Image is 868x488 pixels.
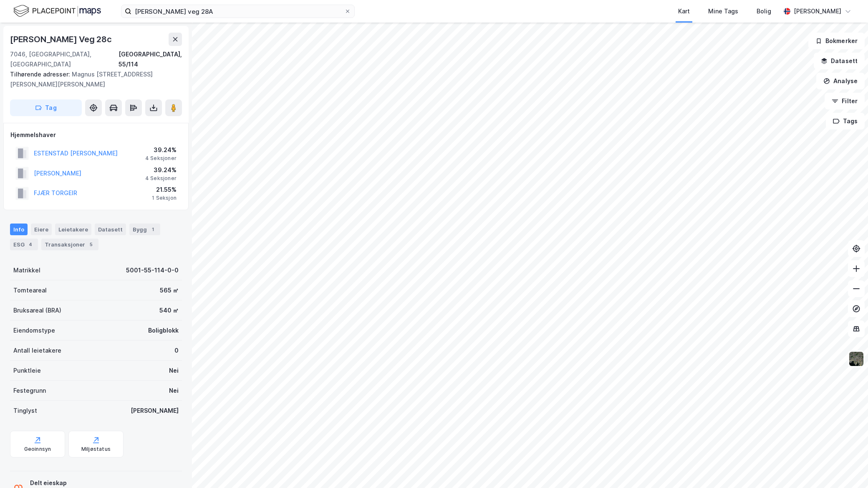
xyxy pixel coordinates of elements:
[10,99,82,116] button: Tag
[757,6,771,16] div: Bolig
[13,265,40,275] div: Matrikkel
[131,5,344,18] input: Søk på adresse, matrikkel, gårdeiere, leietakere eller personer
[848,351,864,367] img: 9k=
[129,224,160,235] div: Bygg
[30,478,139,488] div: Delt eieskap
[81,446,111,452] div: Miljøstatus
[10,239,38,250] div: ESG
[174,346,179,356] div: 0
[169,386,179,396] div: Nei
[149,225,157,234] div: 1
[55,224,91,235] div: Leietakere
[95,224,126,235] div: Datasett
[808,33,865,49] button: Bokmerker
[145,175,177,182] div: 4 Seksjoner
[825,93,865,109] button: Filter
[145,145,177,155] div: 39.24%
[152,185,177,195] div: 21.55%
[145,165,177,175] div: 39.24%
[10,224,28,235] div: Info
[31,224,52,235] div: Eiere
[10,49,119,69] div: 7046, [GEOGRAPHIC_DATA], [GEOGRAPHIC_DATA]
[13,386,46,396] div: Festegrunn
[148,325,179,335] div: Boligblokk
[160,285,179,295] div: 565 ㎡
[826,448,868,488] div: Kontrollprogram for chat
[826,448,868,488] iframe: Chat Widget
[159,305,179,315] div: 540 ㎡
[13,346,61,356] div: Antall leietakere
[10,69,175,89] div: Magnus [STREET_ADDRESS][PERSON_NAME][PERSON_NAME]
[794,6,841,16] div: [PERSON_NAME]
[708,6,738,16] div: Mine Tags
[816,73,865,89] button: Analyse
[13,4,101,18] img: logo.f888ab2527a4732fd821a326f86c7f29.svg
[13,285,47,295] div: Tomteareal
[10,33,114,46] div: [PERSON_NAME] Veg 28c
[13,366,41,376] div: Punktleie
[13,325,55,335] div: Eiendomstype
[169,366,179,376] div: Nei
[10,130,182,140] div: Hjemmelshaver
[87,240,95,249] div: 5
[152,195,177,201] div: 1 Seksjon
[24,446,51,452] div: Geoinnsyn
[41,239,98,250] div: Transaksjoner
[26,240,35,249] div: 4
[119,49,182,69] div: [GEOGRAPHIC_DATA], 55/114
[814,53,865,69] button: Datasett
[13,406,37,416] div: Tinglyst
[13,305,61,315] div: Bruksareal (BRA)
[131,406,179,416] div: [PERSON_NAME]
[10,71,72,78] span: Tilhørende adresser:
[126,265,179,275] div: 5001-55-114-0-0
[145,155,177,162] div: 4 Seksjoner
[678,6,690,16] div: Kart
[826,113,865,130] button: Tags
